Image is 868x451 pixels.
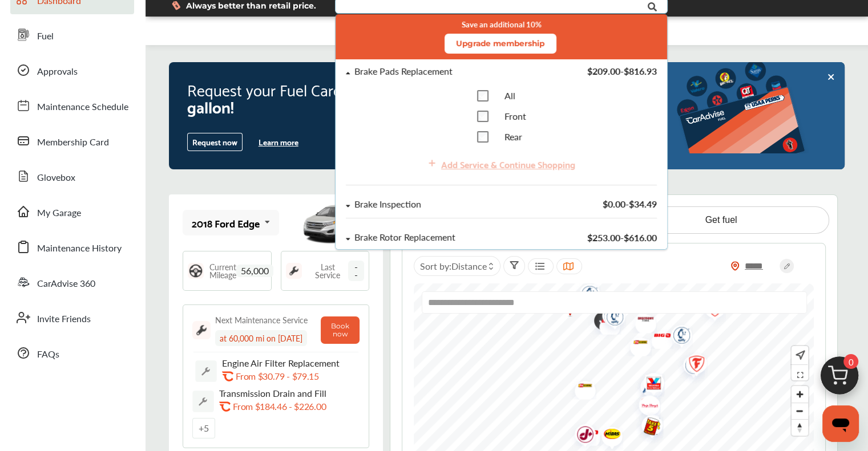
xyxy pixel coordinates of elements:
[236,265,273,277] span: 56,000
[792,419,808,436] button: Reset bearing to north
[215,330,307,346] div: at 60,000 mi on [DATE]
[793,349,805,361] img: recenter.ce011a49.svg
[630,389,659,425] div: Map marker
[37,241,122,256] span: Maintenance History
[308,263,349,279] span: Last Service
[37,312,91,327] span: Invite Friends
[822,405,859,442] iframe: Button to launch messaging window
[321,316,360,344] button: Book now
[10,20,134,50] a: Fuel
[192,418,215,438] div: + 5
[10,303,134,332] a: Invite Friends
[843,354,858,369] span: 0
[643,325,673,348] img: BigOTires_Logo_2024_BigO_RGB_BrightRed.png
[591,311,621,334] img: BigOTires_Logo_2024_BigO_RGB_BrightRed.png
[10,91,134,120] a: Maintenance Schedule
[675,349,705,385] img: logo-get-spiffy.png
[420,259,487,273] span: Sort by :
[621,331,652,356] img: logo-les-schwab.png
[594,299,622,335] div: Map marker
[792,386,808,403] button: Zoom in
[192,321,211,339] img: maintenance_logo
[186,2,316,10] span: Always better than retail price.
[617,210,825,230] a: Get fuel
[663,319,691,355] div: Map marker
[37,347,59,362] span: FAQs
[792,403,808,419] button: Zoom out
[286,263,302,279] img: maintenance_logo
[461,20,541,29] small: Save an additional 10%
[192,391,214,412] img: default_wrench_icon.d1a43860.svg
[643,325,672,348] div: Map marker
[451,259,487,273] span: Distance
[663,319,693,355] img: logo-get-spiffy.png
[594,299,624,335] img: logo-get-spiffy.png
[593,421,623,450] img: Midas+Logo_RGB.png
[192,352,360,352] img: border-line.da1032d4.svg
[187,75,360,103] span: Request your Fuel Card to
[10,267,134,297] a: CarAdvise 360
[10,161,134,191] a: Glovebox
[633,409,661,446] div: Map marker
[37,277,95,291] span: CarAdvise 360
[633,408,662,444] div: Map marker
[10,55,134,85] a: Approvals
[301,197,369,249] img: mobile_12478_st0640_046.jpg
[10,232,134,262] a: Maintenance History
[630,389,660,425] img: logo-firestone.png
[444,34,556,54] button: Upgrade membership
[696,292,724,328] div: Map marker
[504,89,515,102] span: All
[602,197,656,210] span: $0.00 - $34.49
[236,371,319,381] p: From $30.79 - $79.15
[812,351,867,406] img: cart_icon.3d0951e8.svg
[677,347,706,383] div: Map marker
[504,130,522,143] span: Rear
[10,126,134,156] a: Membership Card
[195,360,217,382] img: default_wrench_icon.d1a43860.svg
[354,200,421,209] div: Brake Inspection
[621,331,650,356] div: Map marker
[792,420,808,436] span: Reset bearing to north
[632,371,662,404] img: logo-goodyear.png
[596,300,624,336] div: Map marker
[222,357,348,368] p: Engine Air Filter Replacement
[10,197,134,226] a: My Garage
[633,409,663,446] img: logo-take5.png
[37,64,78,79] span: Approvals
[348,261,364,281] span: --
[215,314,308,326] div: Next Maintenance Service
[566,375,596,399] img: logo-les-schwab.png
[633,408,664,444] img: logo-get-spiffy.png
[172,1,180,10] img: dollor_label_vector.a70140d1.svg
[696,292,726,328] img: logo-firestone.png
[219,388,345,399] p: Transmission Drain and Fill
[792,403,808,419] span: Zoom out
[677,347,708,383] img: logo-firestone.png
[187,133,243,151] button: Request now
[209,263,236,279] span: Current Mileage
[631,389,661,425] img: logo-pepboys.png
[187,75,592,120] span: save up to $0.05 cents on fuel per gallon!
[37,29,54,44] span: Fuel
[596,300,626,336] img: logo-get-spiffy.png
[37,170,75,185] span: Glovebox
[254,133,303,151] button: Learn more
[37,206,81,221] span: My Garage
[730,261,740,271] img: location_vector_orange.38f05af8.svg
[591,311,619,334] div: Map marker
[632,371,660,404] div: Map marker
[631,389,659,425] div: Map marker
[635,367,665,403] img: logo-valvoline.png
[675,349,703,385] div: Map marker
[37,100,128,115] span: Maintenance Schedule
[504,109,526,123] span: Front
[587,64,656,78] span: $209.00 - $816.93
[37,135,109,150] span: Membership Card
[233,401,326,412] p: From $184.46 - $226.00
[188,263,204,279] img: steering_logo
[192,418,215,438] a: +5
[566,375,595,399] div: Map marker
[354,67,453,76] div: Brake Pads Replacement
